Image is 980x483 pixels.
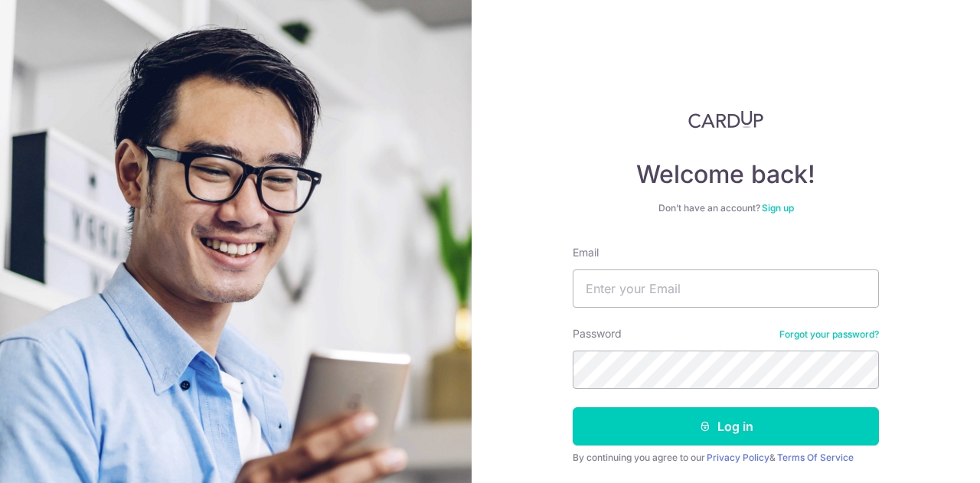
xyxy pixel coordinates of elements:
[573,407,879,445] button: Log in
[573,202,879,214] div: Don’t have an account?
[573,326,622,341] label: Password
[688,110,763,129] img: CardUp Logo
[573,452,879,464] div: By continuing you agree to our &
[573,269,879,308] input: Enter your Email
[573,245,599,260] label: Email
[573,159,879,190] h4: Welcome back!
[707,452,769,463] a: Privacy Policy
[777,452,854,463] a: Terms Of Service
[779,328,879,341] a: Forgot your password?
[762,202,794,214] a: Sign up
